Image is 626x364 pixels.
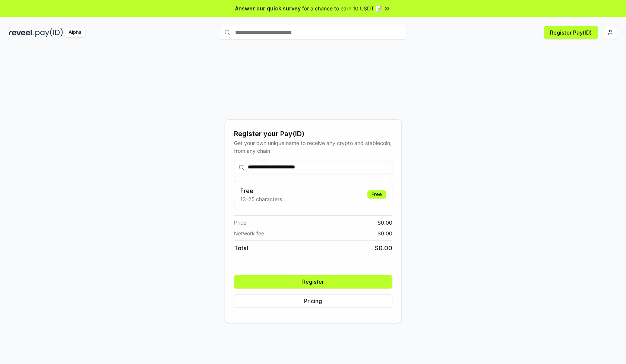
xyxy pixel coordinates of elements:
span: $ 0.00 [375,244,392,252]
span: Network fee [234,229,264,237]
button: Register [234,275,392,289]
button: Register Pay(ID) [544,26,598,39]
span: Answer our quick survey [235,4,301,12]
img: reveel_dark [9,28,34,37]
p: 13-25 characters [240,195,282,203]
span: Price [234,219,246,226]
span: $ 0.00 [377,219,392,226]
span: $ 0.00 [377,229,392,237]
button: Pricing [234,294,392,308]
span: for a chance to earn 10 USDT 📝 [302,4,382,12]
div: Get your own unique name to receive any crypto and stablecoin, from any chain [234,139,392,155]
span: Total [234,244,248,252]
img: pay_id [35,28,63,37]
div: Free [367,190,386,199]
div: Register your Pay(ID) [234,129,392,139]
div: Alpha [64,28,85,37]
h3: Free [240,186,282,195]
